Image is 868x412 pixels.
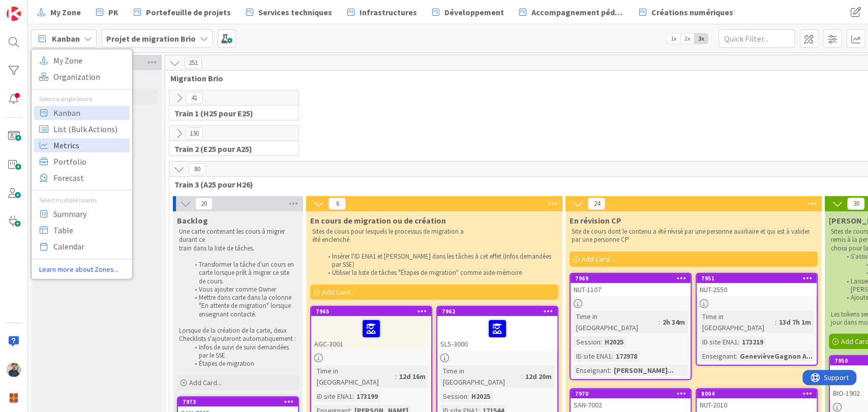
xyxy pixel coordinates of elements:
[602,336,626,347] div: H2025
[186,92,203,104] span: 41
[314,391,352,402] div: ID site ENA1
[651,6,733,18] span: Créations numériques
[574,311,659,333] div: Time in [GEOGRAPHIC_DATA]
[32,94,132,104] div: Select a single board
[178,397,298,406] div: 7973
[588,198,605,210] span: 24
[360,6,417,18] span: Infrastructures
[437,316,557,351] div: SLS-3000
[53,69,127,84] span: Organization
[613,351,640,362] div: 172978
[34,223,130,237] a: Table
[183,398,298,405] div: 7973
[397,371,428,382] div: 12d 16m
[189,163,206,175] span: 80
[34,138,130,152] a: Metrics
[444,6,504,18] span: Développement
[736,351,737,362] span: :
[680,34,694,44] span: 2x
[34,106,130,120] a: Kanban
[322,288,355,297] span: Add Card...
[34,70,130,84] a: Organization
[189,360,297,368] li: Étapes de migration
[314,365,395,388] div: Time in [GEOGRAPHIC_DATA]
[440,365,521,388] div: Time in [GEOGRAPHIC_DATA]
[179,327,297,343] p: Lorsque de la création de la carte, deux Checklists s'ajouteront automatiquement :
[53,105,127,120] span: Kanban
[571,274,691,283] div: 7969
[311,307,431,316] div: 7965
[610,365,611,376] span: :
[128,3,237,21] a: Portefeuille de projets
[660,316,687,328] div: 2h 34m
[575,390,691,397] div: 7970
[352,391,354,402] span: :
[53,138,127,153] span: Metrics
[697,389,817,398] div: 8004
[312,236,556,244] p: été enclenché.
[570,273,692,380] a: 7969NUT-1107Time in [GEOGRAPHIC_DATA]:2h 34mSession:H2025ID site ENA1:172978Enseignant:[PERSON_NA...
[469,391,493,402] div: H2025
[847,198,864,210] span: 30
[571,389,691,411] div: 7970SAN-7002
[776,316,814,328] div: 13d 7h 1m
[697,389,817,411] div: 8004NUT-2010
[700,311,775,333] div: Time in [GEOGRAPHIC_DATA]
[354,391,380,402] div: 173199
[53,121,127,137] span: List (Bulk Actions)
[106,34,196,44] b: Projet de migration Brio
[521,371,523,382] span: :
[570,215,621,226] span: En révision CP
[322,252,557,269] li: Insérer l'ID ENA1 et [PERSON_NAME] dans les tâches à cet effet (Infos demandées par SSE)
[612,351,613,362] span: :
[146,6,231,18] span: Portefeuille de projets
[177,215,208,226] span: Backlog
[601,336,602,347] span: :
[108,6,118,18] span: PK
[53,170,127,185] span: Forecast
[185,57,202,69] span: 251
[739,336,766,347] div: 173219
[572,228,816,244] p: Site de cours dont le contenu a été révisé par une personne auxiliaire et qui est à valider par u...
[574,351,612,362] div: ID site ENA1
[32,196,132,205] div: Select multiple boards
[467,391,469,402] span: :
[34,239,130,253] a: Calendar
[50,6,81,18] span: My Zone
[312,228,556,236] p: Sites de cours pour lesquels le processus de migration a
[531,6,624,18] span: Accompagnement pédagogique
[659,316,660,328] span: :
[696,273,818,366] a: 7951NUT-2550Time in [GEOGRAPHIC_DATA]:13d 7h 1mID site ENA1:173219Enseignant:GenevièveGagnon A...
[440,391,467,402] div: Session
[7,7,21,21] img: Visit kanbanzone.com
[186,128,203,140] span: 130
[34,122,130,136] a: List (Bulk Actions)
[582,255,614,264] span: Add Card...
[31,3,87,21] a: My Zone
[53,239,127,254] span: Calendar
[611,365,676,376] div: [PERSON_NAME]...
[697,274,817,283] div: 7951
[34,171,130,185] a: Forecast
[7,391,21,405] img: avatar
[316,308,431,315] div: 7965
[53,206,127,221] span: Summary
[179,244,297,252] p: train dans la liste de tâches.
[513,3,630,21] a: Accompagnement pédagogique
[575,275,691,282] div: 7969
[174,108,286,118] span: Train 1 (H25 pour E25)
[189,286,297,294] li: Vous ajouter comme Owner
[341,3,423,21] a: Infrastructures
[426,3,510,21] a: Développement
[738,336,739,347] span: :
[523,371,554,382] div: 12d 20m
[700,351,736,362] div: Enseignant
[21,2,46,14] span: Support
[571,274,691,296] div: 7969NUT-1107
[694,34,708,44] span: 3x
[700,336,738,347] div: ID site ENA1
[633,3,739,21] a: Créations numériques
[574,365,610,376] div: Enseignant
[395,371,397,382] span: :
[53,53,127,68] span: My Zone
